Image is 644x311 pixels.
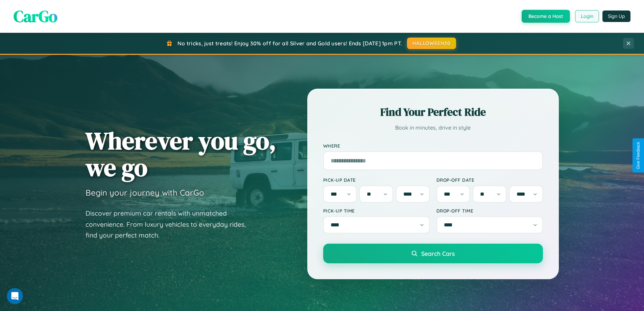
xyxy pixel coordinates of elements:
[86,127,276,181] h1: Wherever you go, we go
[177,40,402,47] span: No tricks, just treats! Enjoy 30% off for all Silver and Gold users! Ends [DATE] 1pm PT.
[7,288,23,304] iframe: Intercom live chat
[522,10,570,23] button: Become a Host
[602,10,630,22] button: Sign Up
[86,208,255,241] p: Discover premium car rentals with unmatched convenience. From luxury vehicles to everyday rides, ...
[323,123,543,133] p: Book in minutes, drive in style
[407,38,456,49] button: HALLOWEEN30
[323,177,430,183] label: Pick-up Date
[323,143,543,149] label: Where
[323,105,543,119] h2: Find Your Perfect Ride
[421,250,455,257] span: Search Cars
[575,10,599,22] button: Login
[436,177,543,183] label: Drop-off Date
[323,208,430,214] label: Pick-up Time
[86,187,204,198] h3: Begin your journey with CarGo
[436,208,543,214] label: Drop-off Time
[636,142,641,169] div: Give Feedback
[14,5,57,27] span: CarGo
[323,244,543,263] button: Search Cars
